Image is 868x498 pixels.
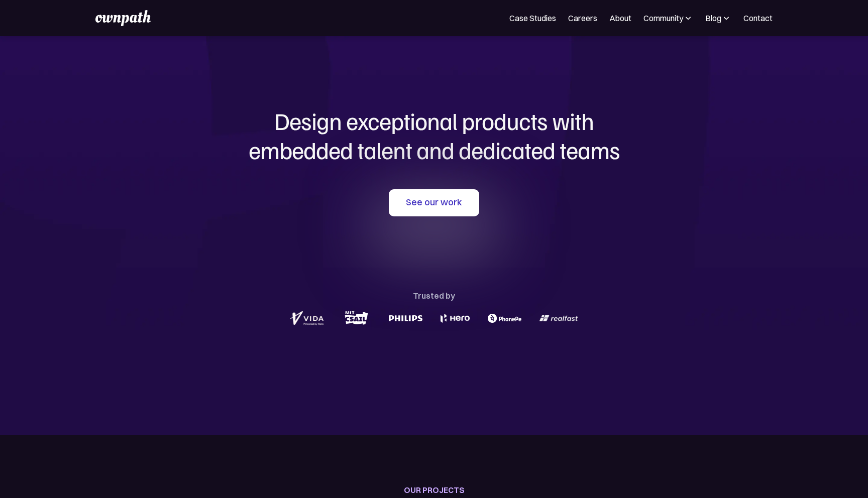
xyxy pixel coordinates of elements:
div: Blog [705,12,731,24]
div: Community [643,12,683,24]
div: Community [643,12,693,24]
a: Careers [568,12,597,24]
a: Contact [743,12,773,24]
a: See our work [389,189,479,216]
a: Case Studies [509,12,556,24]
div: Blog [705,12,721,24]
div: Trusted by [413,289,455,303]
div: OUR PROJECTS [404,483,465,497]
h1: Design exceptional products with embedded talent and dedicated teams [193,106,675,164]
a: About [609,12,631,24]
